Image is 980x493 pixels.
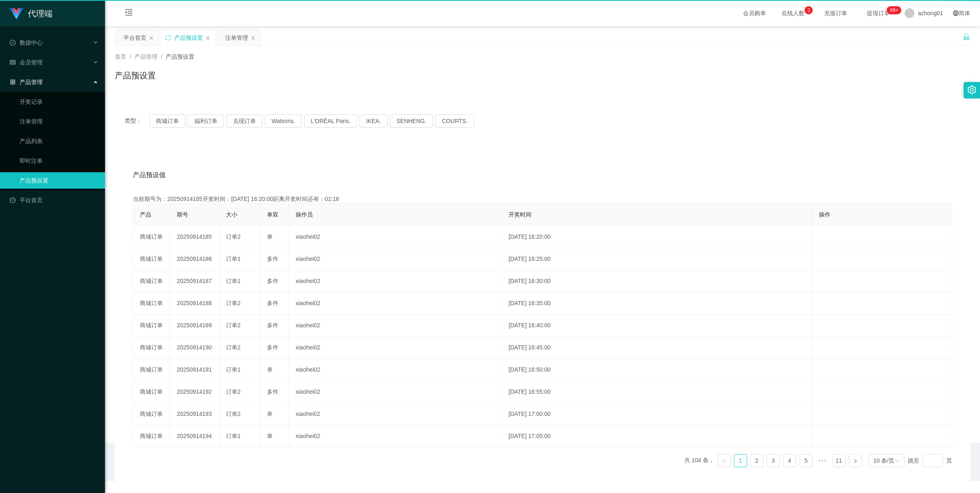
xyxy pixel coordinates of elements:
span: 首页 [115,53,126,60]
span: 订单2 [226,300,241,306]
span: 单 [267,411,273,417]
a: 5 [800,454,812,467]
button: SENHENG. [390,114,433,128]
button: 兑现订单 [226,114,262,128]
td: 商城订单 [133,270,170,292]
td: 商城订单 [133,381,170,403]
i: 图标: appstore-o [10,79,16,85]
td: xiaohei02 [289,270,502,292]
td: 20250914185 [170,226,219,248]
button: IKEA. [360,114,387,128]
a: 11 [833,454,845,467]
img: logo.9652507e.png [10,8,23,20]
td: [DATE] 16:20:00 [502,226,812,248]
a: 4 [784,454,796,467]
span: 订单2 [226,411,241,417]
td: xiaohei02 [289,425,502,447]
span: 类型： [125,114,149,128]
i: 图标: unlock [963,33,970,41]
a: 即时注单 [20,153,98,169]
span: 多件 [267,256,278,262]
i: 图标: down [895,458,900,464]
td: 20250914188 [170,292,219,315]
span: 数据中心 [10,39,43,46]
div: 注单管理 [225,30,248,46]
a: 产品预设置 [20,172,98,189]
span: 操作 [819,211,830,218]
i: 图标: setting [967,85,976,94]
td: xiaohei02 [289,292,502,315]
span: 多件 [267,278,278,284]
td: 20250914186 [170,248,219,270]
li: 向后 5 页 [816,454,829,467]
td: [DATE] 16:30:00 [502,270,812,292]
a: 代理端 [10,10,52,16]
span: 提现订单 [863,10,894,16]
td: [DATE] 16:25:00 [502,248,812,270]
span: 订单2 [226,388,241,395]
a: 1 [734,454,747,467]
li: 上一页 [718,454,731,467]
div: 产品预设置 [174,30,203,46]
span: 单双 [267,211,278,218]
td: [DATE] 16:50:00 [502,359,812,381]
i: 图标: close [205,36,210,41]
span: 产品 [140,211,151,218]
span: 单 [267,233,273,240]
span: 多件 [267,300,278,306]
li: 3 [767,454,780,467]
span: 产品管理 [134,53,157,60]
td: 商城订单 [133,403,170,425]
span: 订单1 [226,256,241,262]
td: [DATE] 16:45:00 [502,337,812,359]
td: 商城订单 [133,292,170,315]
td: xiaohei02 [289,226,502,248]
sup: 1193 [887,6,901,14]
span: 多件 [267,388,278,395]
td: 20250914193 [170,403,219,425]
a: 图标: dashboard平台首页 [10,192,98,208]
td: [DATE] 16:55:00 [502,381,812,403]
td: xiaohei02 [289,403,502,425]
span: 在线人数 [777,10,809,16]
span: / [130,53,131,60]
i: 图标: check-circle-o [10,40,16,46]
span: 多件 [267,322,278,329]
span: 开奖时间 [508,211,531,218]
a: 2 [751,454,763,467]
td: [DATE] 16:40:00 [502,315,812,337]
td: 20250914194 [170,425,219,447]
span: 订单1 [226,433,241,439]
span: 多件 [267,344,278,351]
a: 3 [767,454,779,467]
i: 图标: close [251,36,255,41]
span: 订单2 [226,322,241,329]
td: 20250914189 [170,315,219,337]
i: 图标: menu-fold [115,0,143,27]
td: 20250914192 [170,381,219,403]
li: 共 104 条， [684,454,714,467]
td: 商城订单 [133,337,170,359]
span: 产品管理 [10,79,43,85]
td: 商城订单 [133,425,170,447]
i: 图标: close [149,36,154,41]
i: 图标: right [853,459,858,463]
span: 操作员 [296,211,313,218]
span: 大小 [226,211,237,218]
button: COURTS. [435,114,474,128]
h1: 产品预设置 [115,69,156,82]
p: 2 [807,6,810,14]
div: 跳至 页 [908,454,952,467]
li: 下一页 [849,454,862,467]
span: 产品预设置 [166,53,194,60]
td: xiaohei02 [289,359,502,381]
li: 11 [832,454,846,467]
td: 商城订单 [133,359,170,381]
div: 2021 [112,463,973,471]
li: 1 [734,454,747,467]
span: 单 [267,366,273,373]
i: 图标: left [722,459,727,463]
td: xiaohei02 [289,381,502,403]
td: 20250914190 [170,337,219,359]
button: Watsons. [265,114,302,128]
